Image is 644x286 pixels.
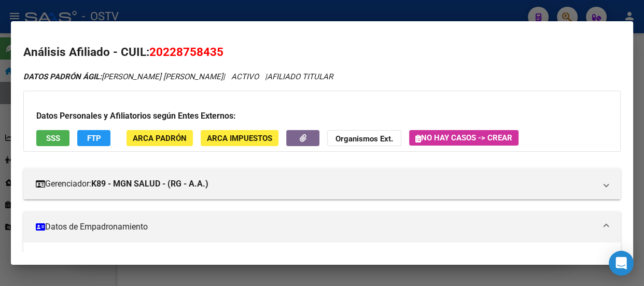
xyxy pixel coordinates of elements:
[327,130,401,146] button: Organismos Ext.
[409,130,519,146] button: No hay casos -> Crear
[23,168,621,199] mat-expansion-panel-header: Gerenciador:K89 - MGN SALUD - (RG - A.A.)
[36,130,69,146] button: SSS
[201,130,278,146] button: ARCA Impuestos
[127,130,193,146] button: ARCA Padrón
[46,134,60,143] span: SSS
[133,134,187,143] span: ARCA Padrón
[267,72,333,81] span: AFILIADO TITULAR
[87,134,101,143] span: FTP
[23,211,621,242] mat-expansion-panel-header: Datos de Empadronamiento
[149,45,223,59] span: 20228758435
[77,130,110,146] button: FTP
[36,221,596,233] mat-panel-title: Datos de Empadronamiento
[207,134,272,143] span: ARCA Impuestos
[609,251,634,276] div: Open Intercom Messenger
[415,133,512,142] span: No hay casos -> Crear
[36,178,596,190] mat-panel-title: Gerenciador:
[23,44,621,61] h2: Análisis Afiliado - CUIL:
[23,72,223,81] span: [PERSON_NAME] [PERSON_NAME]
[23,72,102,81] strong: DATOS PADRÓN ÁGIL:
[23,72,333,81] i: | ACTIVO |
[36,110,608,122] h3: Datos Personales y Afiliatorios según Entes Externos:
[335,134,393,144] strong: Organismos Ext.
[91,178,208,190] strong: K89 - MGN SALUD - (RG - A.A.)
